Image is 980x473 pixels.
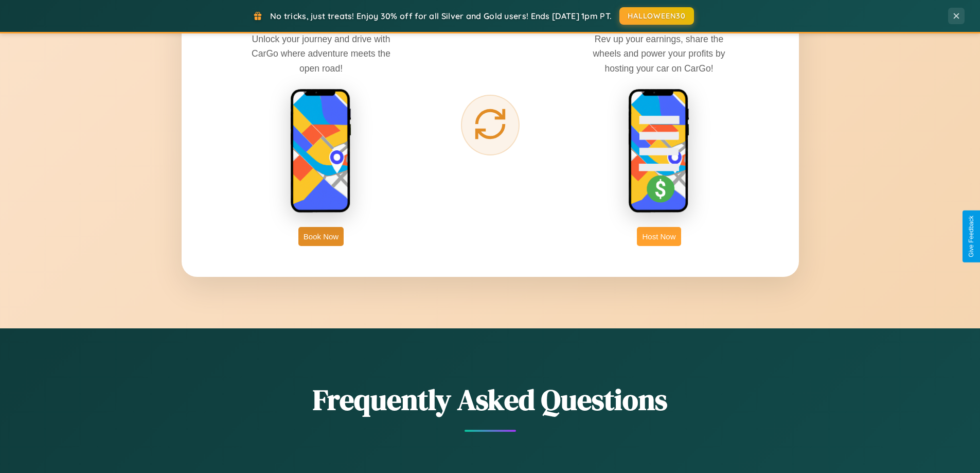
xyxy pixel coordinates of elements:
[290,89,352,214] img: rent phone
[968,216,975,257] div: Give Feedback
[244,32,398,75] p: Unlock your journey and drive with CarGo where adventure meets the open road!
[637,227,681,246] button: Host Now
[619,7,694,25] button: HALLOWEEN30
[182,380,799,419] h2: Frequently Asked Questions
[270,11,612,21] span: No tricks, just treats! Enjoy 30% off for all Silver and Gold users! Ends [DATE] 1pm PT.
[628,89,690,214] img: host phone
[582,32,736,75] p: Rev up your earnings, share the wheels and power your profits by hosting your car on CarGo!
[298,227,344,246] button: Book Now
